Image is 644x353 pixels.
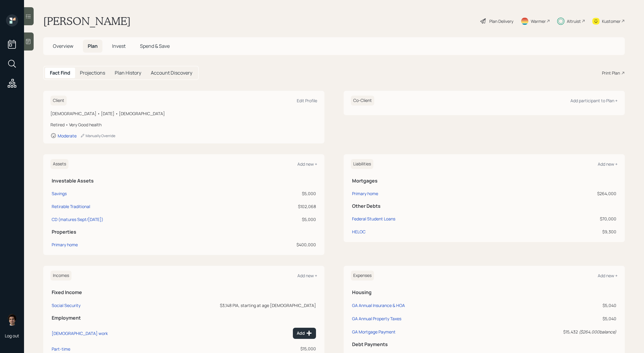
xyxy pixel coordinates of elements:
[297,161,317,167] div: Add new +
[497,329,616,335] div: $15,432
[241,241,316,248] div: $400,000
[52,315,316,321] h5: Employment
[52,190,67,197] div: Savings
[43,14,131,28] h1: [PERSON_NAME]
[598,273,618,278] div: Add new +
[352,290,616,295] h5: Housing
[241,203,316,210] div: $102,068
[531,18,546,24] div: Warmer
[140,43,170,49] span: Spend & Save
[50,271,71,281] h6: Incomes
[567,18,581,24] div: Altruist
[50,110,317,117] div: [DEMOGRAPHIC_DATA] • [DATE] • [DEMOGRAPHIC_DATA]
[52,178,316,184] h5: Investable Assets
[352,329,396,335] div: GA Mortgage Payment
[352,342,616,347] h5: Debt Payments
[52,203,90,210] div: Retirable Traditional
[5,333,19,339] div: Log out
[351,159,373,169] h6: Liabilities
[88,43,98,49] span: Plan
[351,96,374,106] h6: Co-Client
[115,70,141,76] h5: Plan History
[53,43,73,49] span: Overview
[52,241,78,248] div: Primary home
[598,161,618,167] div: Add new +
[241,190,316,197] div: $5,000
[533,229,616,235] div: $9,300
[50,159,68,169] h6: Assets
[112,43,126,49] span: Invest
[6,314,18,326] img: harrison-schaefer-headshot-2.png
[497,315,616,322] div: $5,040
[352,178,616,184] h5: Mortgages
[151,302,316,308] div: $3,148 PIA, starting at age [DEMOGRAPHIC_DATA]
[80,70,105,76] h5: Projections
[297,98,317,103] div: Edit Profile
[570,98,618,103] div: Add participant to Plan +
[50,96,67,106] h6: Client
[297,273,317,278] div: Add new +
[58,133,77,139] div: Moderate
[52,330,108,336] div: [DEMOGRAPHIC_DATA] work
[52,290,316,295] h5: Fixed Income
[533,216,616,222] div: $70,000
[351,271,374,281] h6: Expenses
[80,133,115,138] div: Manually Override
[533,190,616,197] div: $264,000
[50,121,317,128] div: Retired • Very Good health
[497,302,616,308] div: $5,040
[352,302,405,308] div: GA Annual Insurance & HOA
[602,18,621,24] div: Kustomer
[293,328,316,339] button: Add
[352,203,616,209] h5: Other Debts
[602,70,620,76] div: Print Plan
[52,216,103,223] div: CD (matures Sept/[DATE])
[52,229,316,235] h5: Properties
[579,329,616,335] i: ( $264,000 balance)
[50,70,70,76] h5: Fact Find
[151,345,316,352] div: $15,000
[297,330,312,336] div: Add
[489,18,513,24] div: Plan Delivery
[352,316,401,321] div: GA Annual Property Taxes
[151,70,192,76] h5: Account Discovery
[241,216,316,223] div: $5,000
[52,302,80,308] div: Social Security
[352,216,395,222] div: Federal Student Loans
[52,346,70,352] div: Part-time
[352,229,366,235] div: HELOC
[352,190,378,197] div: Primary home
